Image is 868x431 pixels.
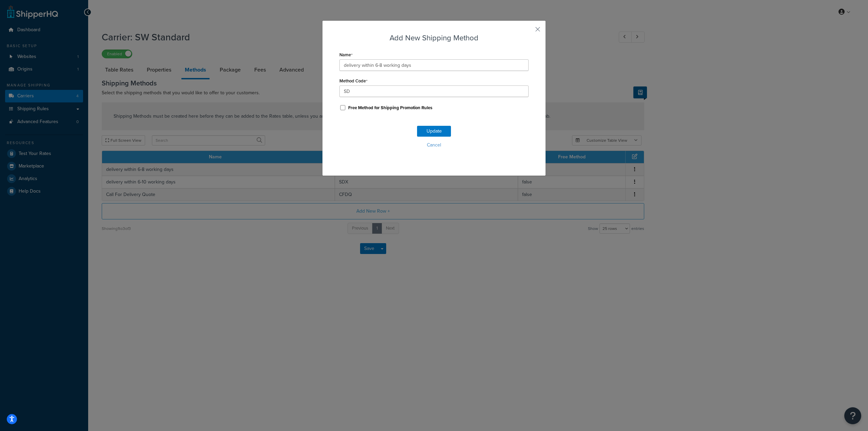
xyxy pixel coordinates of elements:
[348,105,432,111] label: Free Method for Shipping Promotion Rules
[339,33,529,43] h3: Add New Shipping Method
[339,140,529,150] button: Cancel
[417,126,451,137] button: Update
[339,52,353,58] label: Name
[339,78,368,84] label: Method Code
